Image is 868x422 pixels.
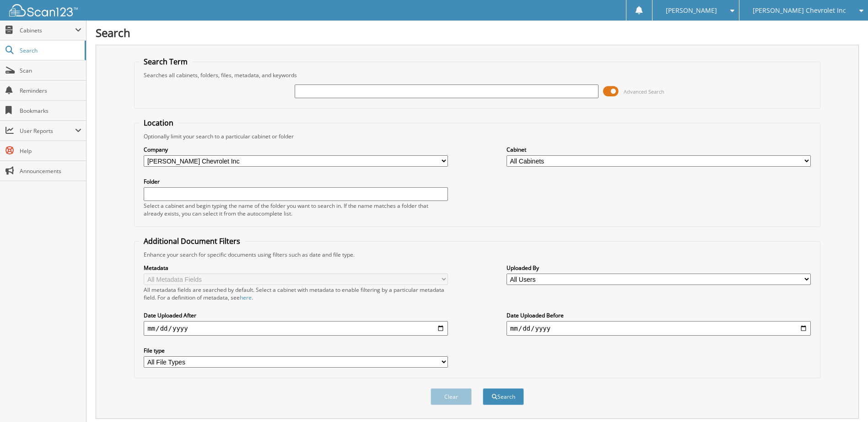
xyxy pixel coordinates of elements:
label: Company [144,146,448,153]
button: Search [483,388,524,405]
span: Announcements [20,167,81,175]
span: Reminders [20,87,81,95]
div: Optionally limit your search to a particular cabinet or folder [139,132,815,140]
label: File type [144,347,448,354]
span: Help [20,147,81,155]
input: end [507,321,811,336]
div: Select a cabinet and begin typing the name of the folder you want to search in. If the name match... [144,202,448,217]
a: here [240,294,252,301]
span: Bookmarks [20,107,81,115]
div: Searches all cabinets, folders, files, metadata, and keywords [139,71,815,79]
button: Clear [431,388,472,405]
legend: Location [139,118,178,128]
label: Cabinet [507,146,811,153]
label: Date Uploaded Before [507,311,811,319]
img: scan123-logo-white.svg [9,4,78,16]
span: [PERSON_NAME] [666,8,717,13]
h1: Search [96,25,859,40]
div: All metadata fields are searched by default. Select a cabinet with metadata to enable filtering b... [144,286,448,301]
span: [PERSON_NAME] Chevrolet Inc [753,8,846,13]
legend: Additional Document Filters [139,236,245,246]
label: Folder [144,178,448,185]
span: Search [20,47,80,54]
legend: Search Term [139,57,192,67]
label: Date Uploaded After [144,311,448,319]
span: Advanced Search [624,88,664,95]
input: start [144,321,448,336]
span: User Reports [20,127,75,135]
div: Enhance your search for specific documents using filters such as date and file type. [139,251,815,258]
label: Metadata [144,264,448,272]
label: Uploaded By [507,264,811,272]
span: Cabinets [20,26,75,34]
span: Scan [20,67,81,74]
